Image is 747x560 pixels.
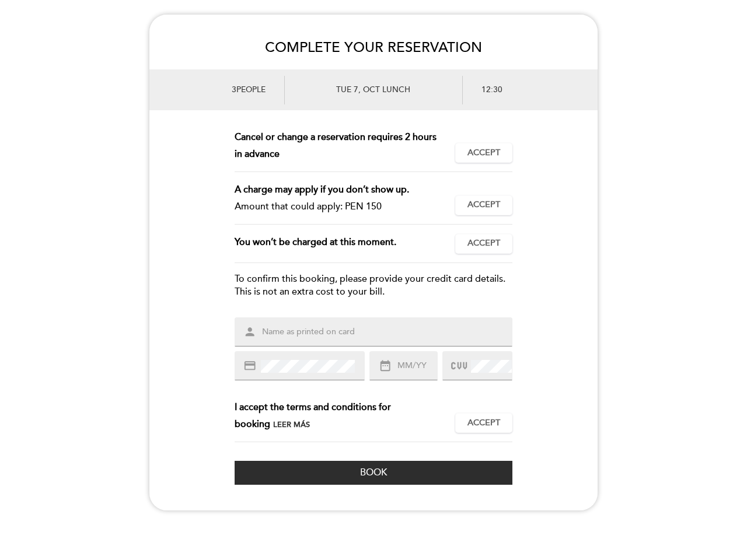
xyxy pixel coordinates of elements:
[360,467,387,478] span: Book
[235,234,455,254] div: You won’t be charged at this moment.
[467,147,500,159] span: Accept
[235,181,446,198] div: A charge may apply if you don’t show up.
[235,461,512,485] button: Book
[163,76,284,104] div: 3
[235,198,446,215] div: Amount that could apply: PEN 150
[455,195,512,215] button: Accept
[463,76,584,104] div: 12:30
[467,237,500,250] span: Accept
[235,399,455,433] div: I accept the terms and conditions for booking
[235,129,455,163] div: Cancel or change a reservation requires 2 hours in advance
[261,325,514,339] input: Name as printed on card
[235,272,512,299] div: To confirm this booking, please provide your credit card details. This is not an extra cost to yo...
[265,39,482,56] span: COMPLETE YOUR RESERVATION
[236,85,266,94] span: people
[455,234,512,254] button: Accept
[284,76,463,104] div: Tue 7, Oct LUNCH
[379,359,392,372] i: date_range
[243,359,256,372] i: credit_card
[467,417,500,429] span: Accept
[455,413,512,433] button: Accept
[243,325,256,338] i: person
[396,359,437,373] input: MM/YY
[273,420,310,429] span: Leer más
[467,199,500,211] span: Accept
[455,143,512,163] button: Accept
